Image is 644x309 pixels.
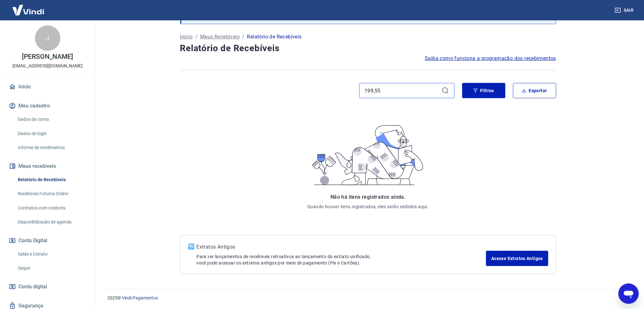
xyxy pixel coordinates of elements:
p: Relatório de Recebíveis [247,33,302,41]
button: Meu cadastro [8,99,87,113]
button: Conta Digital [8,234,87,248]
p: 2025 © [107,295,629,301]
p: Para ver lançamentos de recebíveis retroativos ao lançamento do extrato unificado, você pode aces... [197,253,486,266]
a: Início [8,80,87,94]
p: [EMAIL_ADDRESS][DOMAIN_NAME] [12,63,83,69]
a: Recebíveis Futuros Online [15,187,87,200]
h4: Relatório de Recebíveis [180,42,556,55]
a: Saiba como funciona a programação dos recebimentos [425,55,556,62]
a: Contratos com credores [15,202,87,215]
button: Filtros [462,83,505,98]
button: Sair [613,4,636,16]
div: J [35,25,60,51]
p: Extratos Antigos [197,243,486,251]
a: Informe de rendimentos [15,141,87,154]
input: Busque pelo número do pedido [365,86,439,95]
a: Relatório de Recebíveis [15,173,87,186]
a: Disponibilização de agenda [15,216,87,229]
a: Dados da conta [15,113,87,126]
a: Início [180,33,193,41]
p: Quando houver itens registrados, eles serão exibidos aqui. [307,203,429,210]
a: Saque [15,262,87,275]
p: [PERSON_NAME] [22,53,73,60]
a: Saldo e Extrato [15,248,87,261]
img: ícone [188,244,194,250]
a: Acesse Extratos Antigos [486,251,548,266]
button: Meus recebíveis [8,159,87,173]
p: / [195,33,198,41]
span: Conta digital [18,282,47,291]
iframe: Botão para abrir a janela de mensagens [619,284,639,304]
button: Exportar [513,83,556,98]
img: Vindi [8,0,49,20]
a: Conta digital [8,280,87,294]
a: Meus Recebíveis [200,33,240,41]
p: / [242,33,244,41]
span: Não há itens registrados ainda. [330,194,405,200]
a: Vindi Pagamentos [122,295,158,300]
a: Dados de login [15,127,87,140]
